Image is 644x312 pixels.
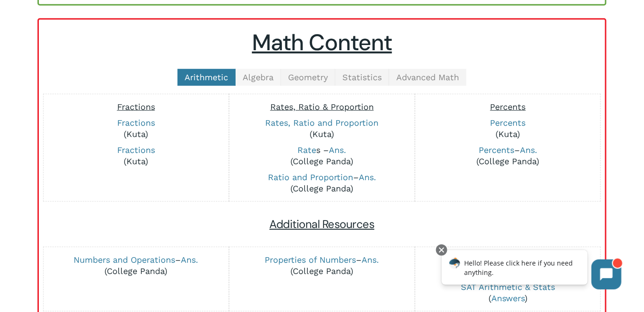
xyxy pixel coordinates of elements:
[490,118,526,128] a: Percents
[117,145,155,155] a: Fractions
[420,117,596,140] p: (Kuta)
[181,255,198,265] a: Ans.
[117,102,155,112] span: Fractions
[396,72,459,82] span: Advanced Math
[234,172,410,194] p: – (College Panda)
[234,145,410,167] p: s – (College Panda)
[270,217,375,231] span: Additional Resources
[48,254,224,277] p: – (College Panda)
[268,172,353,182] a: Ratio and Proportion
[420,145,596,167] p: – (College Panda)
[335,69,389,86] a: Statistics
[270,102,374,112] span: Rates, Ratio & Proportion
[432,243,631,299] iframe: Chatbot
[342,72,382,82] span: Statistics
[117,118,155,128] a: Fractions
[297,145,316,155] a: Rate
[288,72,328,82] span: Geometry
[389,69,466,86] a: Advanced Math
[265,118,378,128] a: Rates, Ratio and Proportion
[420,282,596,304] p: ( )
[252,28,392,57] u: Math Content
[74,255,175,265] a: Numbers and Operations
[178,69,236,86] a: Arithmetic
[359,172,376,182] a: Ans.
[362,255,379,265] a: Ans.
[281,69,335,86] a: Geometry
[243,72,274,82] span: Algebra
[48,145,224,167] p: (Kuta)
[420,254,596,277] p: (Kuta)
[479,145,514,155] a: Percents
[236,69,281,86] a: Algebra
[265,255,356,265] a: Properties of Numbers
[48,117,224,140] p: (Kuta)
[234,117,410,140] p: (Kuta)
[329,145,346,155] a: Ans.
[234,254,410,277] p: – (College Panda)
[185,72,228,82] span: Arithmetic
[520,145,537,155] a: Ans.
[490,102,526,112] span: Percents
[491,293,525,303] a: Answers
